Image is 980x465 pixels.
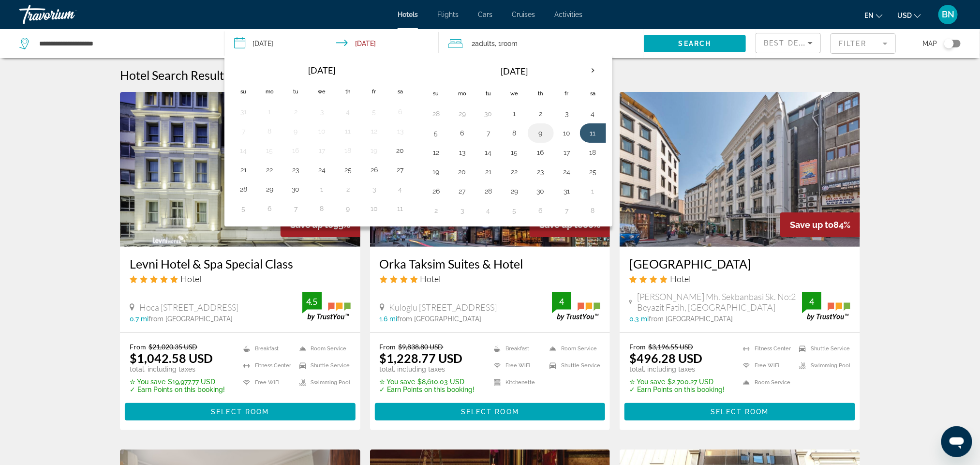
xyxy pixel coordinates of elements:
span: From [629,343,646,351]
p: $8,610.03 USD [380,378,475,386]
h1: Hotel Search Results [120,68,229,82]
button: Day 3 [314,105,330,119]
button: Day 31 [559,184,575,198]
button: Day 12 [367,124,382,138]
button: Day 11 [585,126,601,140]
button: Day 19 [367,144,382,157]
button: Day 20 [455,165,470,179]
button: Travelers: 2 adults, 0 children [439,29,644,58]
span: ✮ You save [130,378,165,386]
button: Day 28 [236,182,252,196]
button: Day 22 [262,163,278,177]
span: From [130,343,146,351]
del: $21,020.35 USD [148,343,197,351]
span: 2 [472,37,495,50]
span: Select Room [461,408,519,416]
div: 5 star Hotel [130,273,351,284]
span: Cruises [512,11,535,18]
button: Day 29 [455,107,470,120]
del: $3,196.55 USD [648,343,693,351]
a: Hotel image [120,92,360,247]
button: Day 7 [236,124,252,138]
p: total, including taxes [130,365,225,373]
button: Select Room [125,403,356,420]
li: Shuttle Service [794,343,850,355]
li: Shuttle Service [545,360,600,372]
span: Hotels [398,11,418,18]
button: Day 5 [429,126,444,140]
li: Breakfast [489,343,545,355]
button: Day 25 [585,165,601,179]
span: ✮ You save [380,378,416,386]
span: from [GEOGRAPHIC_DATA] [398,315,482,323]
span: 0.7 mi [130,315,148,323]
button: Day 2 [533,107,549,120]
button: Day 2 [429,204,444,217]
span: Room [501,40,518,47]
button: Day 23 [533,165,549,179]
button: Day 27 [455,184,470,198]
button: Day 2 [341,182,356,196]
a: Flights [437,11,459,18]
button: Day 7 [481,126,496,140]
button: Day 7 [559,204,575,217]
button: Day 18 [585,146,601,159]
a: Select Room [375,405,606,416]
button: Day 23 [288,163,304,177]
button: Day 5 [367,105,382,119]
button: Filter [831,33,896,54]
li: Fitness Center [738,343,794,355]
button: Day 21 [481,165,496,179]
div: 4 [552,296,571,307]
button: Day 2 [288,105,304,119]
button: Day 8 [314,202,330,215]
button: Day 13 [455,146,470,159]
a: Select Room [125,405,356,416]
button: Day 1 [507,107,522,120]
button: Day 21 [236,163,252,177]
a: Travorium [19,2,116,27]
span: Cars [478,11,492,18]
button: Day 15 [262,144,278,157]
span: Hotel [180,273,201,284]
button: Day 31 [236,105,252,119]
ins: $1,228.77 USD [380,351,463,365]
button: Day 8 [585,204,601,217]
p: total, including taxes [629,365,725,373]
button: Check-in date: Oct 9, 2025 Check-out date: Oct 14, 2025 [224,29,439,58]
a: Select Room [624,405,855,416]
span: [PERSON_NAME] Mh. Sekbanbasi Sk. No:2 Beyazit Fatih, [GEOGRAPHIC_DATA] [637,291,802,313]
button: Day 1 [314,182,330,196]
del: $9,838.80 USD [399,343,444,351]
button: Day 10 [559,126,575,140]
span: USD [897,12,912,19]
p: $2,700.27 USD [629,378,725,386]
span: Activities [554,11,582,18]
span: Adults [475,40,495,47]
button: Day 9 [288,124,304,138]
p: total, including taxes [380,365,475,373]
div: 4 star Hotel [629,273,850,284]
button: Day 1 [585,184,601,198]
button: Day 26 [367,163,382,177]
th: [DATE] [449,60,580,83]
button: Day 11 [393,202,408,215]
button: Toggle map [937,39,961,48]
button: Day 17 [314,144,330,157]
span: Best Deals [764,39,814,47]
span: Hoca [STREET_ADDRESS] [139,302,238,313]
span: 1.6 mi [380,315,398,323]
button: Day 4 [341,105,356,119]
button: Day 12 [429,146,444,159]
button: Day 4 [585,107,601,120]
button: Day 3 [455,204,470,217]
span: From [380,343,396,351]
button: Day 17 [559,146,575,159]
button: Day 15 [507,146,522,159]
div: 4.5 [302,296,322,307]
span: Kuloglu [STREET_ADDRESS] [389,302,497,313]
button: Day 5 [507,204,522,217]
button: Day 16 [533,146,549,159]
img: trustyou-badge.svg [802,292,850,321]
button: Day 5 [236,202,252,215]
